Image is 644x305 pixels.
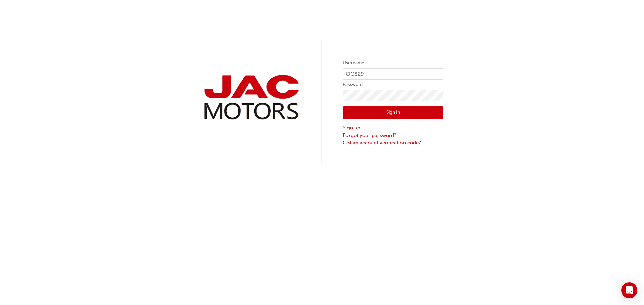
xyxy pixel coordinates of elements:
label: Password [343,81,443,89]
a: Forgot your password? [343,132,443,139]
button: Sign In [343,106,443,119]
div: Open Intercom Messenger [621,282,637,298]
input: Username [343,68,443,80]
label: Username [343,59,443,67]
a: Got an account verification code? [343,139,443,147]
img: jac-portal [201,72,301,122]
a: Sign up [343,124,443,132]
